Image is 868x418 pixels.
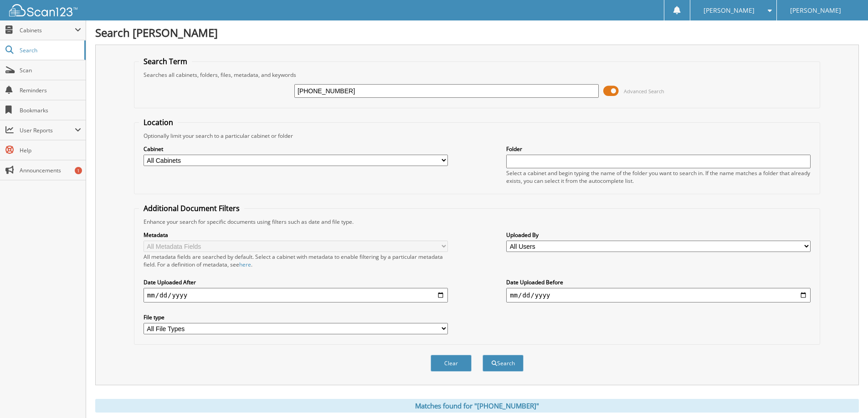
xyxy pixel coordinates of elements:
[20,26,75,34] span: Cabinets
[20,86,81,94] span: Reminders
[144,145,448,153] label: Cabinet
[506,278,811,286] label: Date Uploaded Before
[144,231,448,239] label: Metadata
[506,169,811,185] div: Select a cabinet and begin typing the name of the folder you want to search in. If the name match...
[20,46,80,54] span: Search
[431,355,472,372] button: Clear
[704,8,755,13] span: [PERSON_NAME]
[506,145,811,153] label: Folder
[20,66,81,74] span: Scan
[144,288,448,302] input: start
[139,218,815,226] div: Enhance your search for specific documents using filters such as date and file type.
[9,4,77,16] img: scan123-logo-white.svg
[790,8,841,13] span: [PERSON_NAME]
[20,146,81,154] span: Help
[139,56,192,66] legend: Search Term
[144,253,448,268] div: All metadata fields are searched by default. Select a cabinet with metadata to enable filtering b...
[624,88,664,95] span: Advanced Search
[139,203,244,213] legend: Additional Document Filters
[139,71,815,79] div: Searches all cabinets, folders, files, metadata, and keywords
[239,261,251,268] a: here
[95,25,859,40] h1: Search [PERSON_NAME]
[20,126,75,134] span: User Reports
[483,355,524,372] button: Search
[20,106,81,114] span: Bookmarks
[144,278,448,286] label: Date Uploaded After
[20,166,81,174] span: Announcements
[144,313,448,321] label: File type
[95,399,859,413] div: Matches found for "[PHONE_NUMBER]"
[139,132,815,140] div: Optionally limit your search to a particular cabinet or folder
[506,288,811,302] input: end
[506,231,811,239] label: Uploaded By
[75,167,82,174] div: 1
[139,117,178,127] legend: Location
